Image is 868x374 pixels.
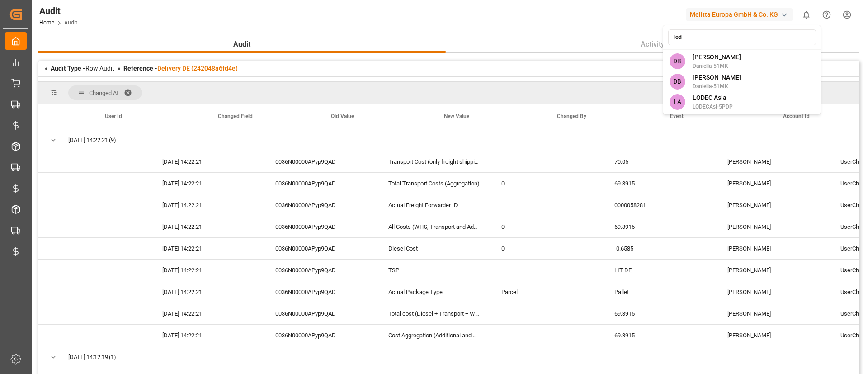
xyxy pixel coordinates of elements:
[670,94,685,110] span: LA
[693,103,733,111] span: LODECAsi-5PDP
[693,52,741,62] span: [PERSON_NAME]
[668,29,816,45] input: Search an account...
[693,73,741,82] span: [PERSON_NAME]
[670,74,685,90] span: DB
[693,82,741,90] span: Daniella-51MK
[693,62,741,70] span: Daniella-51MK
[693,93,733,103] span: LODEC Asia
[670,53,685,69] span: DB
